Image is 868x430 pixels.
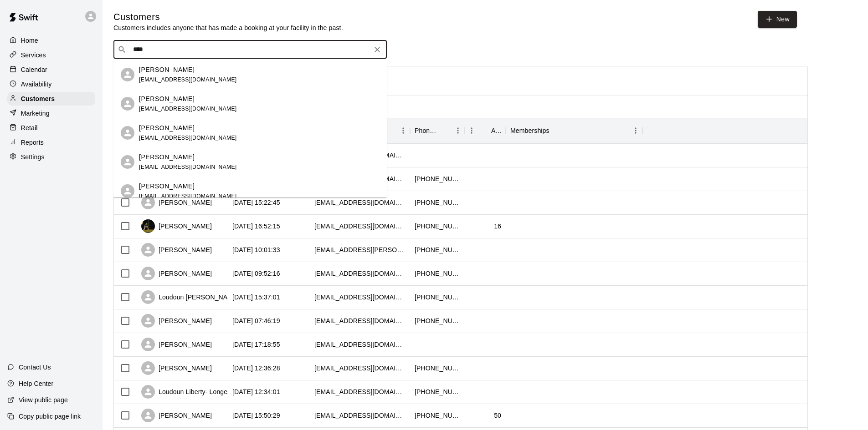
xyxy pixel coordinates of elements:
[465,118,506,143] div: Age
[396,124,410,137] button: Menu
[121,155,134,169] div: Addie Wiley
[121,97,134,111] div: Travis Wiley
[19,379,53,388] p: Help Center
[7,63,95,76] a: Calendar
[314,340,406,349] div: victorvargas1685@gmail.com
[7,150,95,164] a: Settings
[141,409,212,422] div: [PERSON_NAME]
[310,118,410,143] div: Email
[629,124,642,137] button: Menu
[139,193,237,199] span: [EMAIL_ADDRESS][DOMAIN_NAME]
[415,387,460,396] div: +18458071589
[314,316,406,325] div: mrsimmons1@gmail.com
[7,92,95,106] a: Customers
[141,243,212,257] div: [PERSON_NAME]
[21,51,46,60] p: Services
[232,222,280,231] div: 2025-08-13 16:52:15
[510,118,550,143] div: Memberships
[113,23,343,32] p: Customers includes anyone that has made a booking at your facility in the past.
[113,40,387,59] div: Search customers by name or email
[141,385,232,399] div: Loudoun Liberty- Longest
[415,364,460,373] div: +17039197242
[415,118,438,143] div: Phone Number
[139,76,237,83] span: [EMAIL_ADDRESS][DOMAIN_NAME]
[141,314,212,328] div: [PERSON_NAME]
[415,316,460,325] div: +15714300205
[494,222,501,231] div: 16
[232,269,280,278] div: 2025-08-13 09:52:16
[758,11,797,28] a: New
[314,198,406,207] div: kathycampbell981@yahoo.com
[141,290,239,304] div: Loudoun [PERSON_NAME]
[141,219,212,233] div: [PERSON_NAME]
[121,184,134,198] div: Addie Wiley
[7,136,95,149] a: Reports
[7,48,95,62] a: Services
[121,126,134,140] div: Cora Wiley
[7,106,95,120] a: Marketing
[141,196,212,209] div: [PERSON_NAME]
[141,338,212,351] div: [PERSON_NAME]
[550,124,562,137] button: Sort
[19,412,81,421] p: Copy public page link
[141,267,212,280] div: [PERSON_NAME]
[21,80,52,89] p: Availability
[314,364,406,373] div: rworley792@gmail.com
[451,124,465,137] button: Menu
[415,222,460,231] div: +17034315850
[232,245,280,254] div: 2025-08-13 10:01:33
[415,174,460,183] div: +17033991095
[141,219,155,233] img: Garrett Stotlar
[232,340,280,349] div: 2025-08-06 17:18:55
[314,245,406,254] div: bussenius.caroline@gmail.com
[21,94,55,103] p: Customers
[21,65,47,74] p: Calendar
[506,118,642,143] div: Memberships
[478,124,491,137] button: Sort
[139,123,195,133] p: [PERSON_NAME]
[141,361,212,375] div: [PERSON_NAME]
[139,164,237,170] span: [EMAIL_ADDRESS][DOMAIN_NAME]
[415,198,460,207] div: +12709876137
[139,152,195,162] p: [PERSON_NAME]
[7,34,95,47] a: Home
[314,222,406,231] div: garrettstotlar13@icloud.com
[415,269,460,278] div: +15405601123
[19,363,51,372] p: Contact Us
[232,411,280,420] div: 2025-07-31 15:50:29
[465,124,478,137] button: Menu
[7,121,95,135] a: Retail
[232,387,280,396] div: 2025-08-06 12:34:01
[438,124,451,137] button: Sort
[21,152,45,162] p: Settings
[139,106,237,112] span: [EMAIL_ADDRESS][DOMAIN_NAME]
[410,118,465,143] div: Phone Number
[491,118,501,143] div: Age
[139,182,195,191] p: [PERSON_NAME]
[21,138,44,147] p: Reports
[113,11,343,23] h5: Customers
[139,65,195,75] p: [PERSON_NAME]
[121,68,134,81] div: Melissa Wiley
[232,198,280,207] div: 2025-08-15 15:22:45
[415,411,460,420] div: +15715122995
[139,135,237,141] span: [EMAIL_ADDRESS][DOMAIN_NAME]
[232,364,280,373] div: 2025-08-06 12:36:28
[314,293,406,302] div: loudounlibertyclements@gmail.com
[314,269,406,278] div: et111770@gmail.com
[21,123,38,132] p: Retail
[21,36,38,45] p: Home
[314,411,406,420] div: dperssonca@gmail.com
[7,77,95,91] a: Availability
[494,411,501,420] div: 50
[371,43,384,56] button: Clear
[232,316,280,325] div: 2025-08-09 07:46:19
